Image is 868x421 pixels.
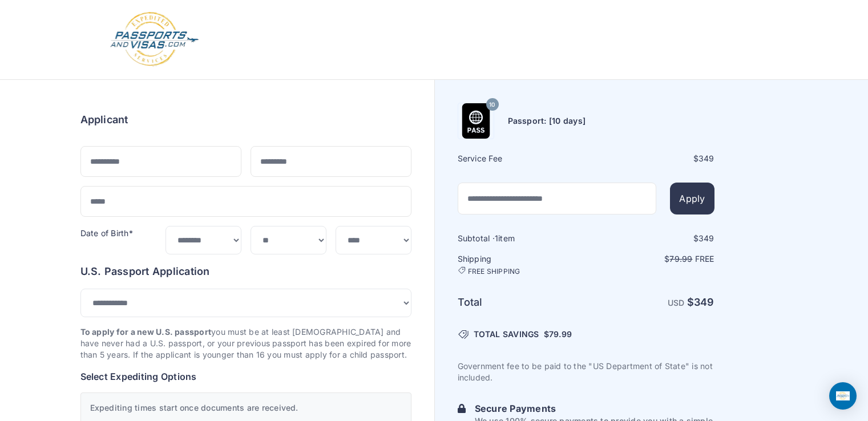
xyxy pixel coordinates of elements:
h6: Shipping [458,253,585,276]
strong: To apply for a new U.S. passport [80,327,212,337]
span: USD [668,298,685,307]
h6: Secure Payments [475,402,714,415]
img: Logo [109,11,200,68]
div: $ [587,233,714,244]
button: Apply [670,183,714,214]
h6: Total [458,294,585,310]
span: 1 [495,233,498,243]
h6: Applicant [80,112,128,128]
span: 349 [694,296,714,308]
strong: $ [687,296,714,308]
span: 349 [699,233,714,243]
span: 10 [489,98,495,112]
label: Date of Birth* [80,228,133,238]
span: Free [695,254,714,264]
p: Government fee to be paid to the "US Department of State" is not included. [458,361,714,383]
img: Product Name [458,103,494,139]
span: TOTAL SAVINGS [474,329,539,340]
p: $ [587,253,714,265]
span: $ [544,329,572,340]
span: 79.99 [669,254,692,264]
span: FREE SHIPPING [468,267,520,276]
p: you must be at least [DEMOGRAPHIC_DATA] and have never had a U.S. passport, or your previous pass... [80,326,411,361]
h6: Subtotal · item [458,233,585,244]
h6: Service Fee [458,153,585,164]
h6: Select Expediting Options [80,370,411,383]
div: Open Intercom Messenger [829,382,857,410]
h6: Passport: [10 days] [508,115,586,127]
span: 349 [699,153,714,163]
h6: U.S. Passport Application [80,264,411,280]
span: 79.99 [549,329,572,339]
div: $ [587,153,714,164]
